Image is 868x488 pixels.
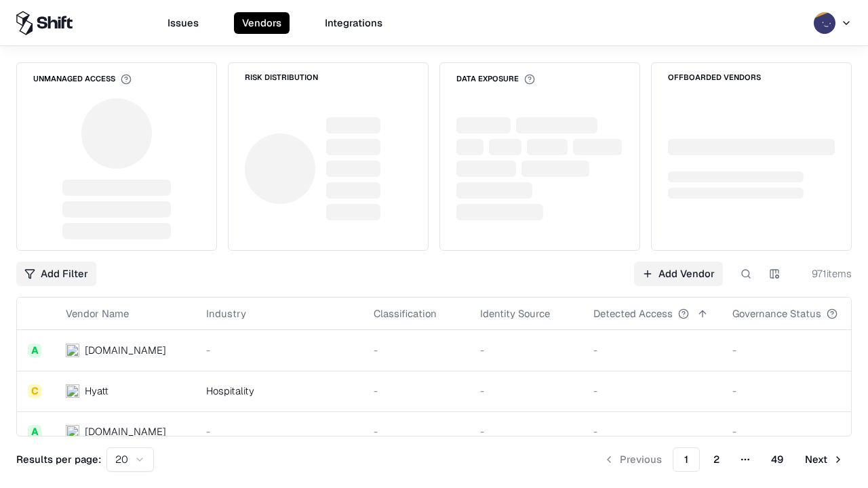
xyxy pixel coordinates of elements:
button: Vendors [234,12,290,34]
div: A [28,425,41,439]
div: - [732,343,859,357]
div: - [593,424,711,439]
div: A [28,344,41,357]
div: - [206,424,352,439]
div: C [28,384,41,398]
img: Hyatt [66,384,79,398]
div: Classification [374,306,437,321]
div: Unmanaged Access [33,74,132,85]
img: intrado.com [66,344,79,357]
button: Integrations [317,12,391,34]
div: - [732,424,859,439]
div: - [732,384,859,398]
button: 2 [703,447,730,472]
div: Risk Distribution [245,74,318,81]
div: Industry [206,306,246,321]
div: - [206,343,352,357]
div: Detected Access [593,306,673,321]
button: 49 [760,447,794,472]
div: Offboarded Vendors [668,74,761,81]
div: Hyatt [85,384,108,398]
div: Data Exposure [456,74,535,85]
div: - [374,424,458,439]
p: Results per page: [16,452,101,466]
div: - [593,343,711,357]
div: Vendor Name [66,306,129,321]
div: Hospitality [206,384,352,398]
div: - [480,384,572,398]
div: - [480,343,572,357]
nav: pagination [595,447,852,472]
div: [DOMAIN_NAME] [85,424,166,439]
div: [DOMAIN_NAME] [85,343,166,357]
button: Add Filter [16,262,96,286]
a: Add Vendor [634,262,723,286]
div: Governance Status [732,306,821,321]
button: 1 [673,447,700,472]
img: primesec.co.il [66,425,79,439]
button: Next [797,447,852,472]
div: 971 items [797,266,852,281]
button: Issues [159,12,207,34]
div: - [374,384,458,398]
div: - [480,424,572,439]
div: Identity Source [480,306,550,321]
div: - [374,343,458,357]
div: - [593,384,711,398]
